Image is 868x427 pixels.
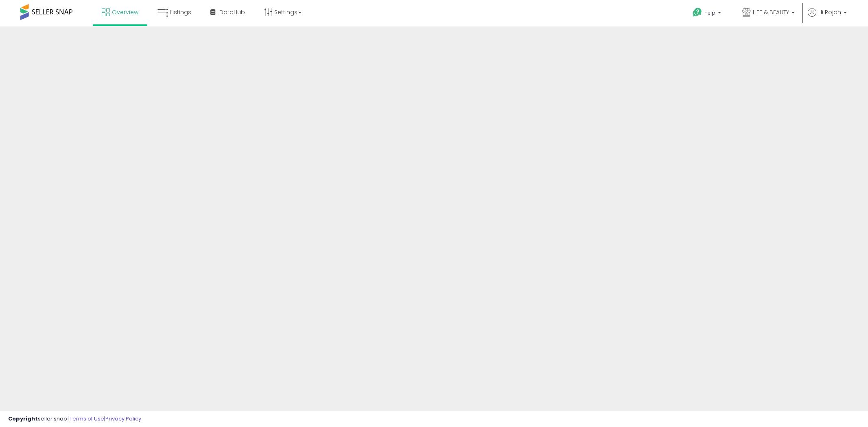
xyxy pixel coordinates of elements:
[686,1,729,26] a: Help
[818,8,841,16] span: Hi Rojan
[112,8,138,16] span: Overview
[692,7,702,17] i: Get Help
[170,8,191,16] span: Listings
[753,8,789,16] span: LIFE & BEAUTY
[704,9,715,16] span: Help
[808,8,847,26] a: Hi Rojan
[219,8,245,16] span: DataHub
